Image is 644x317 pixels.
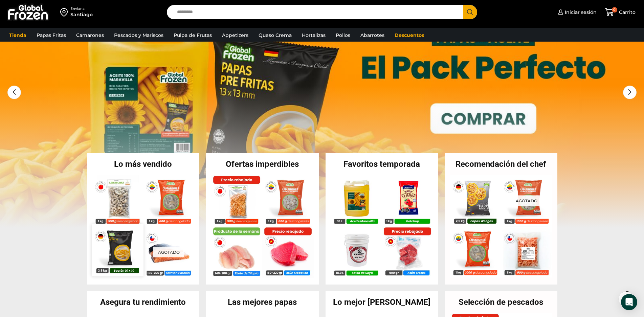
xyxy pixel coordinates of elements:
a: Tienda [6,29,30,42]
h2: Lo mejor [PERSON_NAME] [326,298,438,306]
img: address-field-icon.svg [60,6,70,18]
a: Hortalizas [298,29,329,42]
a: Pollos [332,29,354,42]
div: Santiago [70,11,93,18]
a: Appetizers [219,29,252,42]
h2: Ofertas imperdibles [206,160,319,168]
p: Agotado [511,195,542,206]
h2: Recomendación del chef [445,160,557,168]
div: Previous slide [7,86,21,99]
div: Enviar a [70,6,93,11]
span: Carrito [617,9,636,16]
p: Agotado [153,247,184,257]
h2: Favoritos temporada [326,160,438,168]
a: 0 Carrito [603,4,637,20]
a: Pulpa de Frutas [170,29,215,42]
a: Descuentos [391,29,427,42]
span: 0 [612,7,617,13]
h2: Asegura tu rendimiento [87,298,200,306]
button: Search button [463,5,477,19]
div: Next slide [623,86,637,99]
a: Papas Fritas [33,29,69,42]
div: Open Intercom Messenger [621,294,637,310]
a: Iniciar sesión [556,5,597,19]
h2: Selección de pescados [445,298,557,306]
h2: Las mejores papas [206,298,319,306]
h2: Lo más vendido [87,160,200,168]
a: Pescados y Mariscos [111,29,167,42]
a: Abarrotes [357,29,388,42]
span: Iniciar sesión [563,9,597,16]
a: Camarones [73,29,107,42]
a: Queso Crema [255,29,295,42]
